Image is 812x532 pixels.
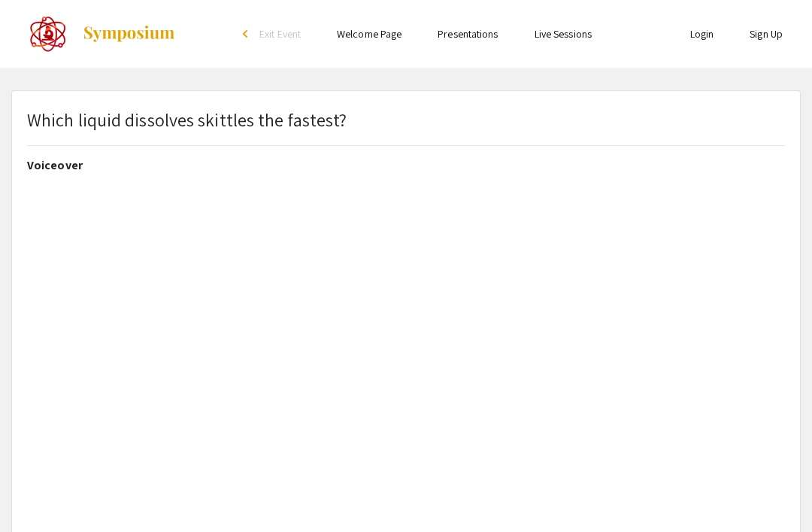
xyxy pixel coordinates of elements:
a: The 2022 CoorsTek Denver Metro Regional Science and Engineering Fair [11,15,176,53]
a: Login [690,27,714,41]
img: Symposium by ForagerOne [82,25,176,43]
h2: Voiceover [27,158,785,172]
a: Welcome Page [337,27,401,41]
span: Exit Event [259,27,301,41]
a: Live Sessions [535,27,592,41]
img: The 2022 CoorsTek Denver Metro Regional Science and Engineering Fair [29,15,67,53]
div: arrow_back_ios [243,29,252,38]
a: Sign Up [750,27,783,41]
p: Which liquid dissolves skittles the fastest? [27,106,347,133]
a: Presentations [438,27,498,41]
